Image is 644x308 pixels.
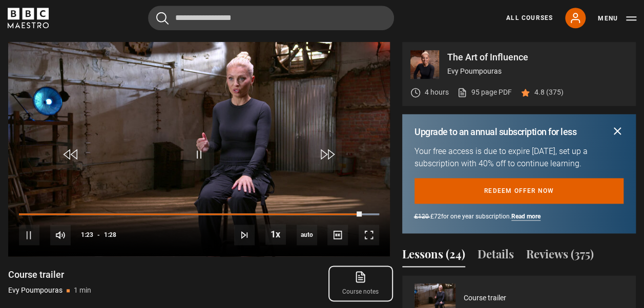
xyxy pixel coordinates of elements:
[8,42,390,256] video-js: Video Player
[477,246,514,267] button: Details
[19,225,39,245] button: Pause
[506,13,553,23] a: All Courses
[74,285,91,296] p: 1 min
[414,145,624,170] p: Your free access is due to expire [DATE], set up a subscription with 40% off to continue learning.
[511,213,541,221] a: Read more
[464,293,506,303] a: Course trailer
[297,225,317,245] span: auto
[598,13,636,24] button: Toggle navigation
[97,231,100,238] span: -
[526,246,594,267] button: Reviews (375)
[81,226,93,244] span: 1:23
[265,224,286,245] button: Playback Rate
[359,225,379,245] button: Fullscreen
[234,225,255,245] button: Next Lesson
[447,66,628,77] p: Evy Poumpouras
[148,6,394,30] input: Search
[414,126,576,137] h2: Upgrade to an annual subscription for less
[414,178,624,204] a: Redeem offer now
[425,87,449,98] p: 4 hours
[104,226,116,244] span: 1:28
[402,246,465,267] button: Lessons (24)
[327,225,348,245] button: Captions
[156,12,169,25] button: Submit the search query
[331,269,390,298] a: Course notes
[8,8,49,28] svg: BBC Maestro
[430,213,441,220] span: £72
[297,225,317,245] div: Current quality: 360p
[447,53,628,62] p: The Art of Influence
[534,87,564,98] p: 4.8 (375)
[414,213,429,220] span: £120
[8,269,91,281] h1: Course trailer
[8,285,63,296] p: Evy Poumpouras
[19,213,379,215] div: Progress Bar
[50,225,71,245] button: Mute
[457,87,512,98] a: 95 page PDF
[414,212,624,221] p: for one year subscription.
